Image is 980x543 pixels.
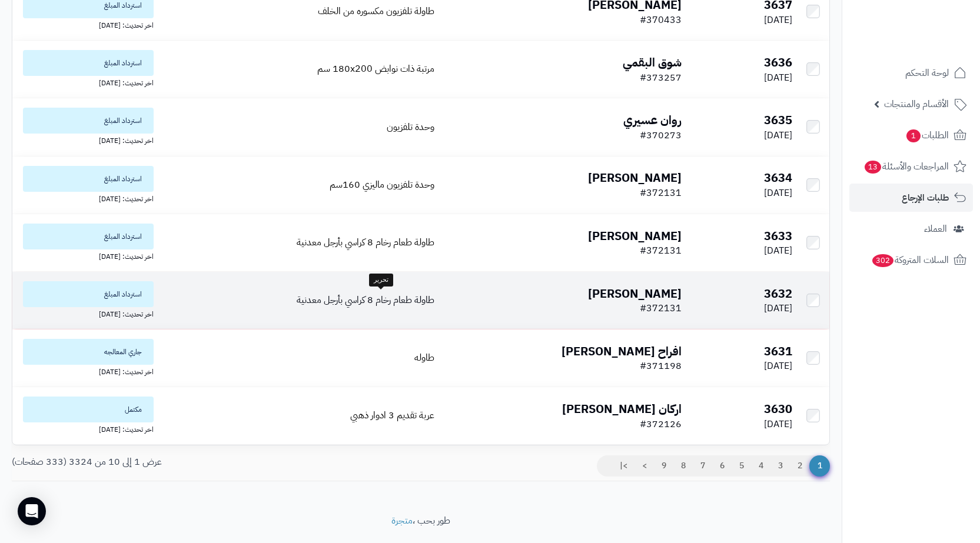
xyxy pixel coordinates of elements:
[764,227,792,245] b: 3633
[612,455,635,477] a: >|
[924,221,947,237] span: العملاء
[17,192,154,204] div: اخر تحديث: [DATE]
[640,301,682,315] span: #372131
[906,129,921,142] span: 1
[863,158,949,175] span: المراجعات والأسئلة
[751,455,771,477] a: 4
[902,189,949,206] span: طلبات الإرجاع
[764,128,792,142] span: [DATE]
[562,342,682,360] b: افراح [PERSON_NAME]
[764,13,792,27] span: [DATE]
[712,455,732,477] a: 6
[764,169,792,186] b: 3634
[640,128,682,142] span: #370273
[884,96,949,112] span: الأقسام والمنتجات
[623,54,682,71] b: شوق البقمي
[17,307,154,319] div: اخر تحديث: [DATE]
[764,417,792,431] span: [DATE]
[17,18,154,31] div: اخر تحديث: [DATE]
[23,397,154,422] span: مكتمل
[732,455,752,477] a: 5
[764,71,792,85] span: [DATE]
[905,127,949,144] span: الطلبات
[317,62,434,76] a: مرتبة ذات نوابض 180x200 سم
[900,33,969,58] img: logo-2.png
[871,252,949,268] span: السلات المتروكة
[318,4,434,18] a: طاولة تلفزيون مكسوره من الخلف
[790,455,810,477] a: 2
[588,169,682,186] b: [PERSON_NAME]
[640,186,682,200] span: #372131
[849,184,973,212] a: طلبات الإرجاع
[764,285,792,302] b: 3632
[369,274,393,287] div: تحرير
[562,400,682,418] b: اركان [PERSON_NAME]
[391,514,413,528] a: متجرة
[23,224,154,249] span: استرداد المبلغ
[17,249,154,262] div: اخر تحديث: [DATE]
[865,161,881,174] span: 13
[634,455,655,477] a: >
[764,400,792,418] b: 3630
[330,178,434,192] a: وحدة تلفزيون ماليزي 160سم
[640,359,682,373] span: #371198
[764,301,792,315] span: [DATE]
[849,121,973,149] a: الطلبات1
[387,120,434,134] a: وحدة تلفزيون
[770,455,790,477] a: 3
[872,254,893,267] span: 302
[23,108,154,134] span: استرداد المبلغ
[849,152,973,181] a: المراجعات والأسئلة13
[23,281,154,307] span: استرداد المبلغ
[764,111,792,129] b: 3635
[673,455,693,477] a: 8
[17,422,154,435] div: اخر تحديث: [DATE]
[764,359,792,373] span: [DATE]
[849,59,973,87] a: لوحة التحكم
[764,244,792,258] span: [DATE]
[640,417,682,431] span: #372126
[764,186,792,200] span: [DATE]
[3,455,421,469] div: عرض 1 إلى 10 من 3324 (333 صفحات)
[588,285,682,302] b: [PERSON_NAME]
[297,293,434,307] a: طاولة طعام رخام 8 كراسي بأرجل معدنية
[23,50,154,76] span: استرداد المبلغ
[17,134,154,146] div: اخر تحديث: [DATE]
[640,71,682,85] span: #373257
[350,408,434,422] a: عربة تقديم 3 ادوار ذهبي
[23,166,154,192] span: استرداد المبلغ
[809,455,830,477] span: 1
[623,111,682,129] b: روان عسيري
[764,54,792,71] b: 3636
[414,351,434,365] a: طاوله
[693,455,713,477] a: 7
[640,13,682,27] span: #370433
[849,246,973,274] a: السلات المتروكة302
[905,65,949,81] span: لوحة التحكم
[23,339,154,365] span: جاري المعالجه
[297,235,434,249] a: طاولة طعام رخام 8 كراسي بأرجل معدنية
[849,215,973,243] a: العملاء
[588,227,682,245] b: [PERSON_NAME]
[18,497,46,525] div: Open Intercom Messenger
[764,342,792,360] b: 3631
[640,244,682,258] span: #372131
[17,76,154,88] div: اخر تحديث: [DATE]
[654,455,674,477] a: 9
[17,365,154,377] div: اخر تحديث: [DATE]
